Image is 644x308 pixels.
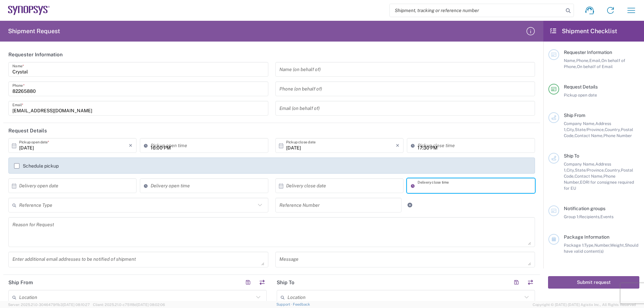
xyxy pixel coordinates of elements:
span: Recipients, [579,214,600,219]
h2: Shipment Checklist [549,27,617,35]
a: Add Reference [405,200,415,210]
span: Ship To [564,153,579,159]
span: EORI for consignee required for EU [564,180,634,191]
span: Contact Name, [575,133,603,138]
h2: Shipment Request [8,27,60,35]
span: Weight, [610,243,625,248]
span: Group 1: [564,214,579,219]
span: Name, [564,58,576,63]
span: State/Province, [575,168,605,173]
span: Type, [584,243,594,248]
span: Company Name, [564,162,595,167]
input: Shipment, tracking or reference number [390,4,563,17]
a: Support [276,302,293,306]
h2: Ship From [8,279,33,286]
span: On behalf of Email [577,64,613,69]
span: Requester Information [564,50,612,55]
span: Country, [605,168,621,173]
span: Contact Name, [575,174,603,179]
span: Package Information [564,234,609,240]
h2: Requester Information [8,51,63,58]
span: Notification groups [564,206,605,211]
span: Request Details [564,84,598,89]
span: Phone Number [603,133,632,138]
i: × [129,140,132,151]
a: Feedback [293,302,310,306]
button: Submit request [548,276,639,289]
span: Client: 2025.21.0-c751f8d [93,303,165,307]
span: State/Province, [575,127,605,132]
h2: Ship To [277,279,294,286]
span: [DATE] 08:02:06 [137,303,165,307]
span: City, [567,127,575,132]
span: Package 1: [564,243,584,248]
span: Phone, [576,58,589,63]
span: Events [600,214,613,219]
i: × [396,140,399,151]
label: Schedule pickup [14,163,59,169]
span: Number, [594,243,610,248]
span: Server: 2025.21.0-3046479f1b3 [8,303,90,307]
h2: Request Details [8,127,47,134]
span: Pickup open date [564,93,597,98]
span: City, [567,168,575,173]
span: Email, [589,58,601,63]
span: Ship From [564,113,585,118]
span: Company Name, [564,121,595,126]
span: Copyright © [DATE]-[DATE] Agistix Inc., All Rights Reserved [533,302,636,308]
span: [DATE] 08:10:27 [63,303,90,307]
span: Country, [605,127,621,132]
